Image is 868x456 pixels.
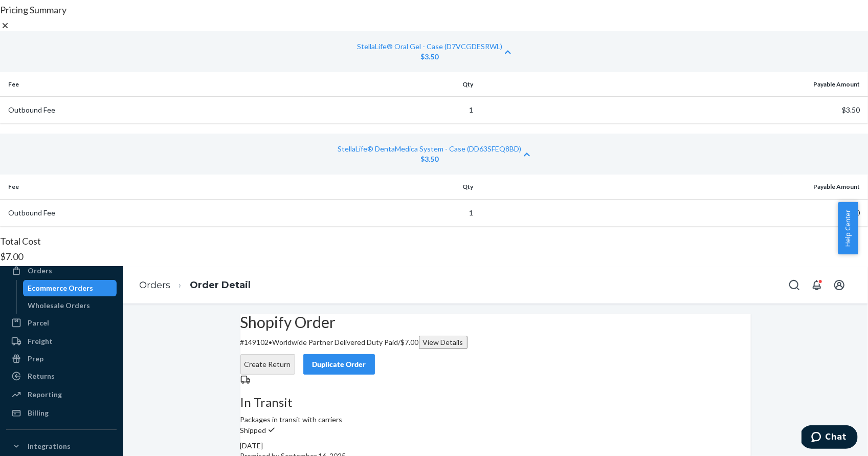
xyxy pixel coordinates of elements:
[357,52,502,62] div: $3.50
[24,7,45,16] span: Chat
[477,175,868,199] th: Payable Amount
[304,199,477,226] td: 1
[304,72,477,97] th: Qty
[477,72,868,97] th: Payable Amount
[304,175,477,199] th: Qty
[338,154,521,164] div: $3.50
[477,199,868,226] td: $3.50
[338,144,521,153] a: StellaLife® DentaMedica System - Case (DD63SFEQ8BD)
[304,97,477,124] td: 1
[357,42,502,51] a: StellaLife® Oral Gel - Case (D7VCGDESRWL)
[477,97,868,124] td: $3.50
